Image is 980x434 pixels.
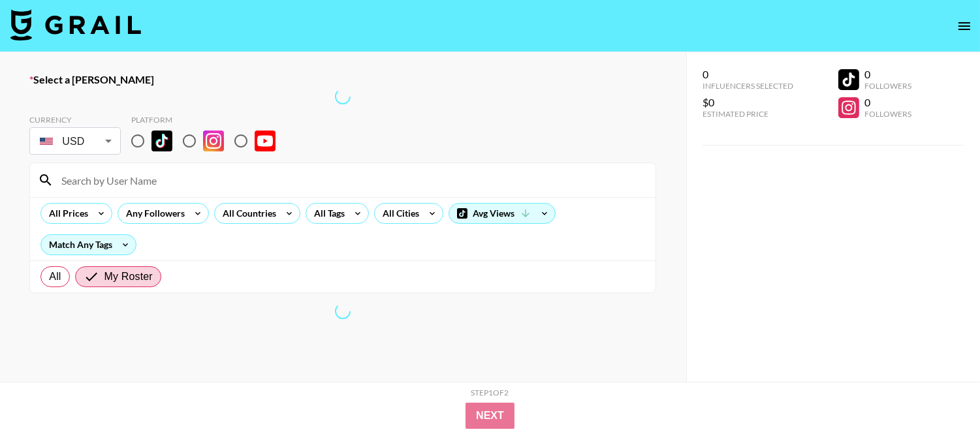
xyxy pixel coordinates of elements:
[131,115,286,125] div: Platform
[864,81,911,91] div: Followers
[203,131,224,151] img: Instagram
[255,131,276,151] img: YouTube
[703,109,793,119] div: Estimated Price
[703,68,793,81] div: 0
[54,170,648,191] input: Search by User Name
[466,403,514,429] button: Next
[471,388,509,397] div: Step 1 of 2
[332,301,353,322] span: Refreshing talent, clients, exchangeRatesNew, lists, bookers, countries, tags, cities, talent, ta...
[375,204,422,223] div: All Cities
[306,204,347,223] div: All Tags
[41,204,91,223] div: All Prices
[864,109,911,119] div: Followers
[32,130,118,153] div: USD
[864,68,911,81] div: 0
[332,86,353,107] span: Refreshing talent, clients, exchangeRatesNew, lists, bookers, countries, tags, cities, talent, ta...
[41,235,136,255] div: Match Any Tags
[104,269,153,285] span: My Roster
[703,81,793,91] div: Influencers Selected
[864,96,911,109] div: 0
[703,96,793,109] div: $0
[29,73,656,86] label: Select a [PERSON_NAME]
[10,9,141,40] img: Grail Talent
[449,204,555,223] div: Avg Views
[29,115,121,125] div: Currency
[118,204,187,223] div: Any Followers
[951,13,977,39] button: open drawer
[151,131,172,151] img: TikTok
[215,204,279,223] div: All Countries
[49,269,61,285] span: All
